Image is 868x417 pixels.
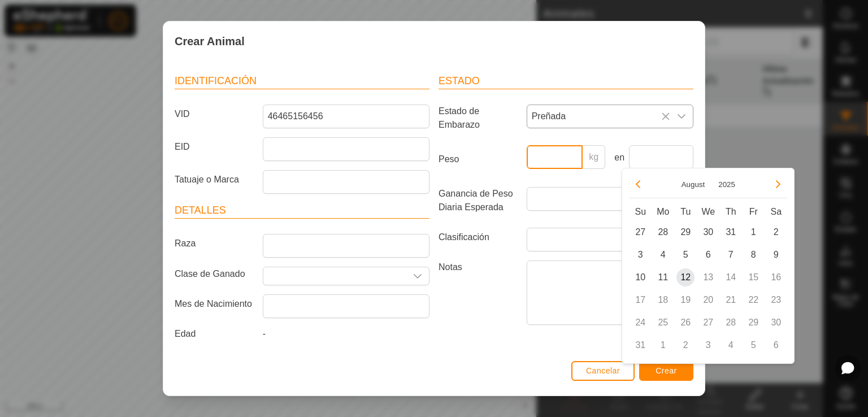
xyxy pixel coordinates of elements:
label: Tatuaje o Marca [170,170,258,189]
td: 20 [697,289,719,311]
td: 4 [652,244,674,266]
td: 6 [697,244,719,266]
button: Choose Year [714,178,740,191]
div: dropdown trigger [406,267,429,285]
span: 31 [722,223,740,241]
td: 27 [629,221,652,244]
button: Crear [639,361,693,381]
td: 7 [719,244,742,266]
td: 3 [697,334,719,357]
td: 11 [652,266,674,289]
td: 26 [674,311,697,334]
span: - [263,329,266,338]
p-inputgroup-addon: kg [583,145,605,169]
span: We [701,207,715,216]
td: 5 [742,334,765,357]
td: 28 [719,311,742,334]
td: 21 [719,289,742,311]
td: 3 [629,244,652,266]
span: 30 [699,223,717,241]
span: 29 [676,223,695,241]
td: 23 [765,289,787,311]
span: Preñada [527,105,670,128]
header: Detalles [175,203,429,219]
td: 8 [742,244,765,266]
span: 11 [654,268,672,286]
input: Seleccione o ingrese una Clase de Ganado [263,267,406,285]
button: Choose Month [677,178,710,191]
td: 5 [674,244,697,266]
span: 10 [631,268,649,286]
td: 14 [719,266,742,289]
td: 30 [765,311,787,334]
td: 18 [652,289,674,311]
td: 24 [629,311,652,334]
td: 10 [629,266,652,289]
button: Cancelar [571,361,635,381]
label: Raza [170,234,258,253]
span: Su [635,207,646,216]
span: 28 [654,223,672,241]
span: 6 [699,246,717,264]
span: Mo [657,207,669,216]
span: Fr [749,207,758,216]
label: EID [170,137,258,157]
td: 25 [652,311,674,334]
label: Peso [434,145,522,173]
td: 30 [697,221,719,244]
td: 1 [742,221,765,244]
label: en [610,151,624,164]
span: 4 [654,246,672,264]
span: Tu [680,207,691,216]
span: 12 [676,268,695,286]
td: 2 [674,334,697,357]
td: 31 [629,334,652,357]
span: 9 [767,246,785,264]
td: 28 [652,221,674,244]
span: Cancelar [586,366,620,375]
button: Previous Month [629,175,647,193]
label: Edad [170,327,258,341]
td: 4 [719,334,742,357]
label: Mes de Nacimiento [170,294,258,314]
div: dropdown trigger [670,105,693,128]
label: Notas [434,260,522,324]
label: Estado de Embarazo [434,105,522,132]
td: 15 [742,266,765,289]
header: Estado [439,73,693,89]
td: 2 [765,221,787,244]
td: 9 [765,244,787,266]
td: 29 [674,221,697,244]
label: Clase de Ganado [170,267,258,281]
td: 17 [629,289,652,311]
td: 13 [697,266,719,289]
label: Ganancia de Peso Diaria Esperada [434,187,522,214]
span: Crear [656,366,677,375]
span: 27 [631,223,649,241]
span: Th [726,207,736,216]
span: 2 [767,223,785,241]
td: 22 [742,289,765,311]
span: 8 [744,246,762,264]
td: 1 [652,334,674,357]
div: Choose Date [622,168,795,364]
span: 5 [676,246,695,264]
td: 31 [719,221,742,244]
span: 1 [744,223,762,241]
label: Clasificación [434,228,522,247]
td: 16 [765,266,787,289]
label: VID [170,105,258,124]
button: Next Month [769,175,787,193]
td: 19 [674,289,697,311]
span: 3 [631,246,649,264]
span: Sa [771,207,782,216]
td: 12 [674,266,697,289]
header: Identificación [175,73,429,89]
td: 29 [742,311,765,334]
td: 6 [765,334,787,357]
span: Crear Animal [175,33,245,50]
span: 7 [722,246,740,264]
td: 27 [697,311,719,334]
